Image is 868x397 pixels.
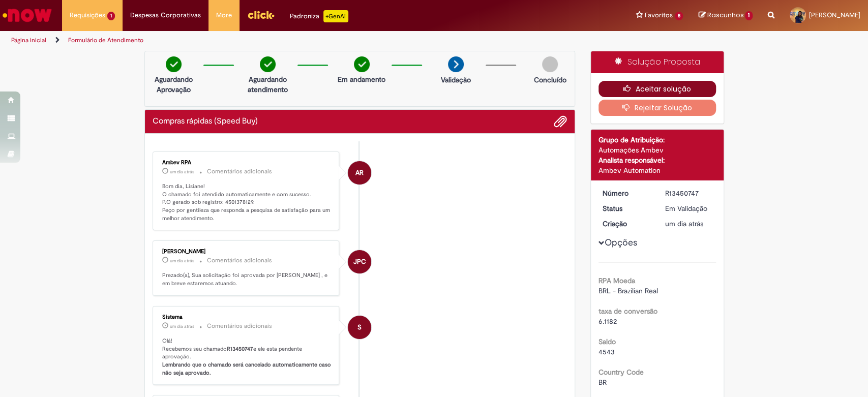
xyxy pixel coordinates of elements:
[598,317,617,326] span: 6.1182
[162,271,332,287] p: Prezado(a), Sua solicitação foi aprovada por [PERSON_NAME] , e em breve estaremos atuando.
[153,117,258,126] h2: Compras rápidas (Speed Buy) Histórico de tíquete
[595,203,657,213] dt: Status
[348,316,371,339] div: System
[598,165,716,175] div: Ambev Automation
[70,10,105,20] span: Requisições
[170,258,194,264] span: um dia atrás
[355,161,364,185] span: AR
[675,12,683,20] span: 5
[170,323,194,329] time: 27/08/2025 08:33:48
[338,74,385,84] p: Em andamento
[554,115,567,128] button: Adicionar anexos
[207,167,272,176] small: Comentários adicionais
[348,161,371,185] div: Ambev RPA
[323,10,348,22] p: +GenAi
[698,11,753,20] a: Rascunhos
[207,322,272,330] small: Comentários adicionais
[162,337,332,377] p: Olá! Recebemos seu chamado e ele esta pendente aprovação.
[598,347,615,356] span: 4543
[130,10,201,20] span: Despesas Corporativas
[598,378,607,387] span: BR
[216,10,232,20] span: More
[260,56,276,72] img: check-circle-green.png
[149,74,198,95] p: Aguardando Aprovação
[107,12,115,20] span: 1
[665,219,703,228] time: 27/08/2025 08:33:36
[348,250,371,273] div: Juliana Parizotto Coelho
[162,314,332,320] div: Sistema
[598,337,616,346] b: Saldo
[68,36,143,44] a: Formulário de Atendimento
[441,75,471,85] p: Validação
[448,56,464,72] img: arrow-next.png
[162,249,332,255] div: [PERSON_NAME]
[598,276,635,285] b: RPA Moeda
[595,188,657,198] dt: Número
[1,5,53,25] img: ServiceNow
[665,219,703,228] span: um dia atrás
[598,100,716,116] button: Rejeitar Solução
[8,31,571,50] ul: Trilhas de página
[162,160,332,166] div: Ambev RPA
[598,155,716,165] div: Analista responsável:
[170,169,194,175] time: 27/08/2025 09:05:27
[247,7,275,22] img: click_logo_yellow_360x200.png
[591,51,724,73] div: Solução Proposta
[598,135,716,145] div: Grupo de Atribuição:
[354,56,370,72] img: check-circle-green.png
[598,368,644,377] b: Country Code
[598,307,657,316] b: taxa de conversão
[665,203,712,213] div: Em Validação
[542,56,558,72] img: img-circle-grey.png
[227,345,253,353] b: R13450747
[665,219,712,229] div: 27/08/2025 08:33:36
[166,56,182,72] img: check-circle-green.png
[598,81,716,97] button: Aceitar solução
[162,361,333,377] b: Lembrando que o chamado será cancelado automaticamente caso não seja aprovado.
[290,10,348,22] div: Padroniza
[11,36,46,44] a: Página inicial
[170,169,194,175] span: um dia atrás
[353,250,366,274] span: JPC
[595,219,657,229] dt: Criação
[665,188,712,198] div: R13450747
[745,11,753,20] span: 1
[645,10,673,20] span: Favoritos
[598,286,658,295] span: BRL - Brazilian Real
[357,315,362,340] span: S
[170,323,194,329] span: um dia atrás
[243,74,292,95] p: Aguardando atendimento
[207,256,272,265] small: Comentários adicionais
[162,182,332,223] p: Bom dia, Lisiane! O chamado foi atendido automaticamente e com sucesso. P.O gerado sob registro: ...
[809,11,860,19] span: [PERSON_NAME]
[170,258,194,264] time: 27/08/2025 08:55:08
[707,10,743,20] span: Rascunhos
[533,75,566,85] p: Concluído
[598,145,716,155] div: Automações Ambev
